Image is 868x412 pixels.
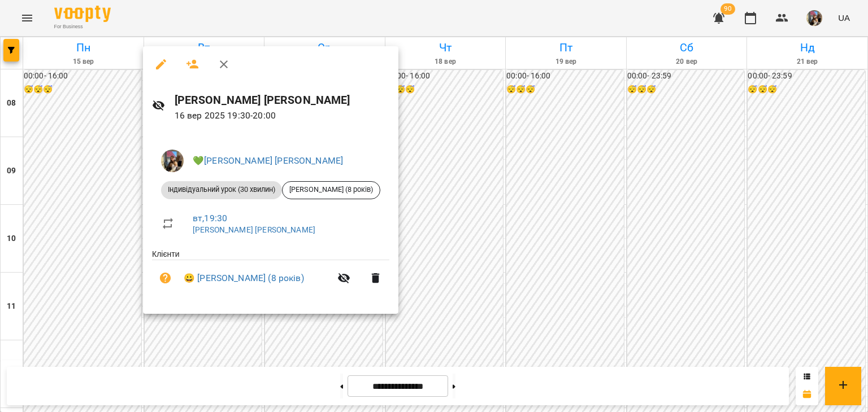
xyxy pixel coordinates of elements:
[175,109,389,122] p: 16 вер 2025 19:30 - 20:00
[152,248,389,301] ul: Клієнти
[175,91,389,109] h6: [PERSON_NAME] [PERSON_NAME]
[193,155,343,166] a: 💚[PERSON_NAME] [PERSON_NAME]
[152,265,179,292] button: Візит ще не сплачено. Додати оплату?
[283,185,380,195] span: [PERSON_NAME] (8 років)
[161,185,282,195] span: Індивідуальний урок (30 хвилин)
[161,150,184,172] img: 497ea43cfcb3904c6063eaf45c227171.jpeg
[193,213,227,223] a: вт , 19:30
[184,271,304,285] a: 😀 [PERSON_NAME] (8 років)
[282,181,380,199] div: [PERSON_NAME] (8 років)
[193,225,315,234] a: [PERSON_NAME] [PERSON_NAME]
